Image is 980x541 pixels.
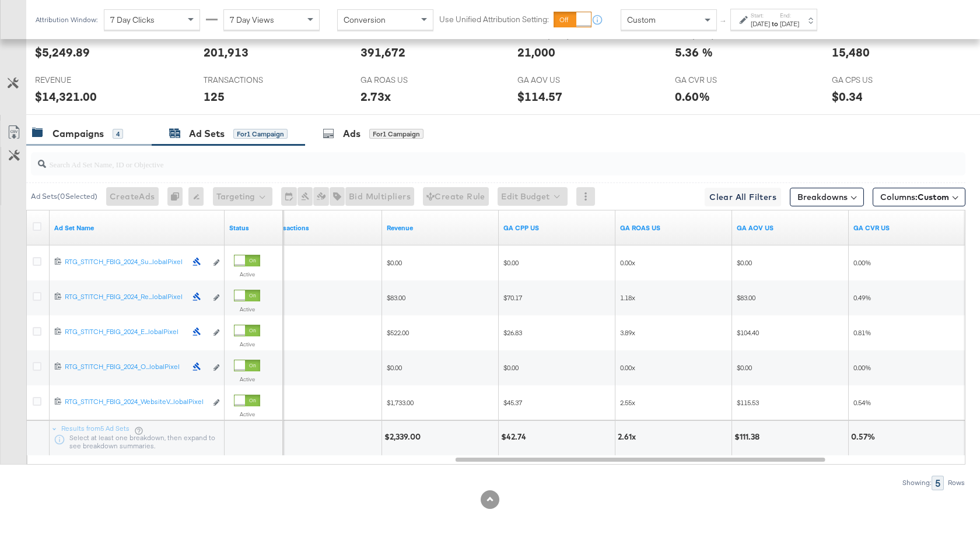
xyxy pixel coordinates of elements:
[344,15,386,25] span: Conversion
[627,15,656,25] span: Custom
[113,129,123,139] div: 4
[234,340,260,348] label: Active
[387,223,494,233] a: Transaction Revenue - The total sale revenue (excluding shipping and tax) of the transaction
[65,292,186,301] div: RTG_STITCH_FBIG_2024_Re...lobalPixel
[65,397,206,409] a: RTG_STITCH_FBIG_2024_WebsiteV...lobalPixel
[229,223,278,233] a: Shows the current state of your Ad Set.
[501,431,530,442] div: $42.74
[675,75,762,86] span: GA CVR US
[387,258,402,267] span: $0.00
[853,258,871,267] span: 0.00%
[620,363,635,372] span: 0.00x
[65,362,186,371] div: RTG_STITCH_FBIG_2024_O...lobalPixel
[387,363,402,372] span: $0.00
[52,127,104,140] div: Campaigns
[853,293,871,302] span: 0.49%
[851,431,878,442] div: 0.57%
[853,398,871,407] span: 0.54%
[65,327,186,336] div: RTG_STITCH_FBIG_2024_E...lobalPixel
[832,88,863,105] div: $0.34
[947,479,965,487] div: Rows
[46,148,881,171] input: Search Ad Set Name, ID or Objective
[54,223,220,233] a: Your Ad Set name.
[35,16,98,24] div: Attribution Window:
[737,363,752,372] span: $0.00
[780,12,799,19] label: End:
[369,129,423,139] div: for 1 Campaign
[517,88,562,105] div: $114.57
[35,88,97,105] div: $14,321.00
[360,88,391,105] div: 2.73x
[880,191,949,203] span: Columns:
[718,20,729,24] span: ↑
[230,15,274,25] span: 7 Day Views
[737,293,755,302] span: $83.00
[705,188,781,206] button: Clear All Filters
[675,88,710,105] div: 0.60%
[620,398,635,407] span: 2.55x
[770,19,780,28] strong: to
[387,398,414,407] span: $1,733.00
[853,328,871,337] span: 0.81%
[620,258,635,267] span: 0.00x
[503,258,519,267] span: $0.00
[751,19,770,29] div: [DATE]
[503,363,519,372] span: $0.00
[204,75,291,86] span: TRANSACTIONS
[503,223,611,233] a: Spend/GA Transactions
[853,363,871,372] span: 0.00%
[737,328,759,337] span: $104.40
[620,328,635,337] span: 3.89x
[832,44,870,61] div: 15,480
[790,188,864,206] button: Breakdowns
[709,190,776,205] span: Clear All Filters
[360,44,405,61] div: 391,672
[384,431,424,442] div: $2,339.00
[65,257,186,266] div: RTG_STITCH_FBIG_2024_Su...lobalPixel
[204,88,225,105] div: 125
[233,129,288,139] div: for 1 Campaign
[35,75,123,86] span: REVENUE
[780,19,799,29] div: [DATE]
[517,44,555,61] div: 21,000
[234,410,260,418] label: Active
[751,12,770,19] label: Start:
[620,223,727,233] a: GA Revenue/Spend
[737,398,759,407] span: $115.53
[65,292,186,304] a: RTG_STITCH_FBIG_2024_Re...lobalPixel
[737,223,844,233] a: GA Revenue/GA Transactions
[204,44,249,61] div: 201,913
[873,188,965,206] button: Columns:Custom
[517,75,605,86] span: GA AOV US
[734,431,763,442] div: $111.38
[189,127,225,140] div: Ad Sets
[167,187,188,206] div: 0
[65,397,206,406] div: RTG_STITCH_FBIG_2024_WebsiteV...lobalPixel
[620,293,635,302] span: 1.18x
[35,44,90,61] div: $5,249.89
[234,305,260,313] label: Active
[832,75,919,86] span: GA CPS US
[503,328,522,337] span: $26.83
[503,293,522,302] span: $70.17
[902,479,932,487] div: Showing:
[387,293,405,302] span: $83.00
[675,44,713,61] div: 5.36 %
[932,476,944,490] div: 5
[65,362,186,374] a: RTG_STITCH_FBIG_2024_O...lobalPixel
[387,328,409,337] span: $522.00
[65,257,186,269] a: RTG_STITCH_FBIG_2024_Su...lobalPixel
[234,375,260,383] label: Active
[110,15,155,25] span: 7 Day Clicks
[439,14,549,25] label: Use Unified Attribution Setting:
[503,398,522,407] span: $45.37
[343,127,360,140] div: Ads
[737,258,752,267] span: $0.00
[65,327,186,339] a: RTG_STITCH_FBIG_2024_E...lobalPixel
[618,431,639,442] div: 2.61x
[360,75,448,86] span: GA ROAS US
[853,223,961,233] a: GA Transactions/Clicks
[234,270,260,278] label: Active
[270,223,377,233] a: Transactions - The total number of transactions
[31,191,97,202] div: Ad Sets ( 0 Selected)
